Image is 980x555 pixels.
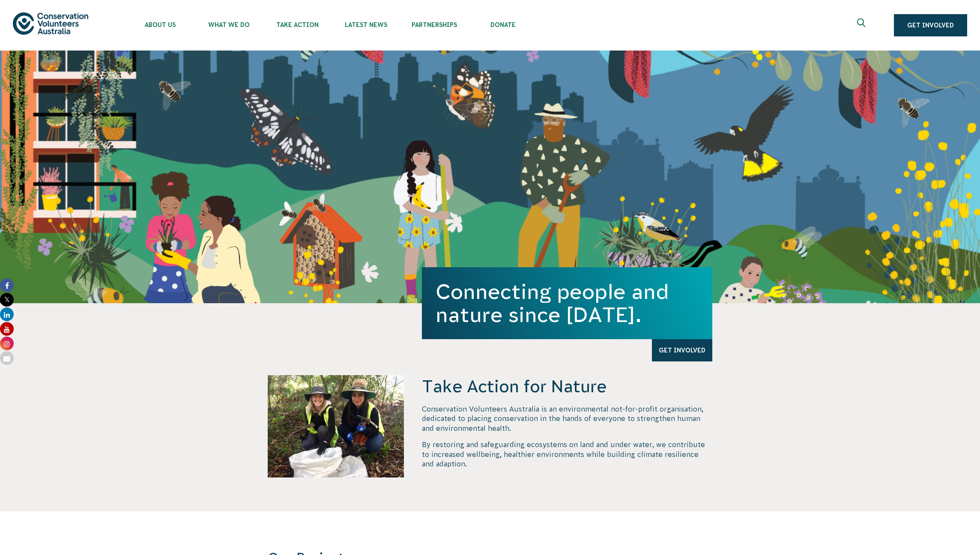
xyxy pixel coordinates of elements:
a: Get Involved [652,339,712,361]
span: About Us [126,21,194,28]
a: Get Involved [894,14,967,36]
span: What We Do [194,21,263,28]
span: Partnerships [400,21,469,28]
span: Take Action [263,21,332,28]
span: Latest News [332,21,400,28]
h1: Connecting people and nature since [DATE]. [436,280,699,326]
span: Expand search box [857,18,868,32]
p: By restoring and safeguarding ecosystems on land and under water, we contribute to increased well... [422,440,712,468]
h4: Take Action for Nature [422,375,712,397]
button: Expand search box Close search box [852,15,872,36]
p: Conservation Volunteers Australia is an environmental not-for-profit organisation, dedicated to p... [422,404,712,433]
img: logo.svg [13,12,88,34]
span: Donate [469,21,537,28]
